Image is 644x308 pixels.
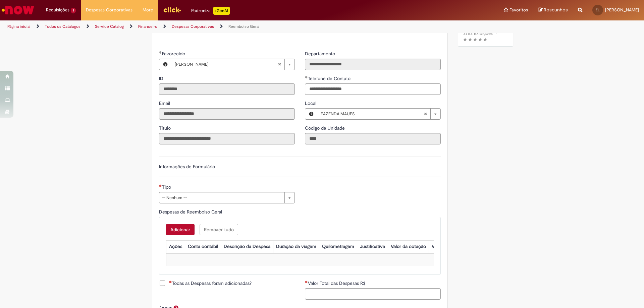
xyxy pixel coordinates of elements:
[191,7,230,15] div: Padroniza
[159,164,215,170] label: Informações de Formulário
[159,209,223,215] span: Despesas de Reembolso Geral
[159,100,171,107] label: Somente leitura - Email
[274,59,284,70] abbr: Limpar campo Favorecido
[1,3,35,17] img: ServiceNow
[162,51,186,57] span: Necessários - Favorecido
[169,281,172,283] span: Necessários
[213,7,230,15] p: +GenAi
[159,125,172,131] label: Somente leitura - Título
[86,7,132,13] span: Despesas Corporativas
[95,24,124,29] a: Service Catalog
[305,50,336,57] label: Somente leitura - Departamento
[169,280,252,287] span: Todas as Despesas foram adicionadas?
[228,24,260,29] a: Reembolso Geral
[175,59,278,70] span: [PERSON_NAME]
[305,83,441,95] input: Telefone de Contato
[172,24,214,29] a: Despesas Corporativas
[162,184,172,190] span: Tipo
[166,224,195,235] button: Add a row for Despesas de Reembolso Geral
[273,240,319,253] th: Duração da viagem
[185,240,221,253] th: Conta contábil
[305,133,441,144] input: Código da Unidade
[7,24,31,29] a: Página inicial
[420,109,430,119] abbr: Limpar campo Local
[305,76,308,78] span: Obrigatório Preenchido
[305,288,441,300] input: Valor Total das Despesas R$
[308,280,367,286] span: Valor Total das Despesas R$
[305,59,441,70] input: Departamento
[71,8,76,13] span: 1
[163,5,181,15] img: click_logo_yellow_360x200.png
[305,51,336,57] span: Somente leitura - Departamento
[159,133,295,144] input: Título
[166,240,185,253] th: Ações
[159,184,162,187] span: Necessários
[159,59,171,70] button: Favorecido, Visualizar este registro Edilson Gomes Lavareda
[494,29,498,38] span: •
[388,240,429,253] th: Valor da cotação
[596,8,600,12] span: EL
[605,7,639,13] span: [PERSON_NAME]
[305,100,318,106] span: Local
[308,75,352,81] span: Telefone de Contato
[357,240,388,253] th: Justificativa
[159,51,162,54] span: Obrigatório Preenchido
[305,281,308,283] span: Necessários
[162,192,281,203] span: -- Nenhum --
[305,109,317,119] button: Local, Visualizar este registro FAZENDA MAUES
[46,7,69,13] span: Requisições
[544,7,568,13] span: Rascunhos
[159,108,295,120] input: Email
[463,30,493,36] span: 3753 Exibições
[45,24,80,29] a: Todos os Catálogos
[221,240,273,253] th: Descrição da Despesa
[5,20,424,33] ul: Trilhas de página
[171,59,294,70] a: [PERSON_NAME]Limpar campo Favorecido
[143,7,153,13] span: More
[321,109,424,119] span: FAZENDA MAUES
[138,24,157,29] a: Financeiro
[159,83,295,95] input: ID
[317,109,440,119] a: FAZENDA MAUESLimpar campo Local
[509,7,528,13] span: Favoritos
[159,75,165,82] label: Somente leitura - ID
[319,240,357,253] th: Quilometragem
[305,125,346,131] label: Somente leitura - Código da Unidade
[429,240,464,253] th: Valor por Litro
[538,7,568,13] a: Rascunhos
